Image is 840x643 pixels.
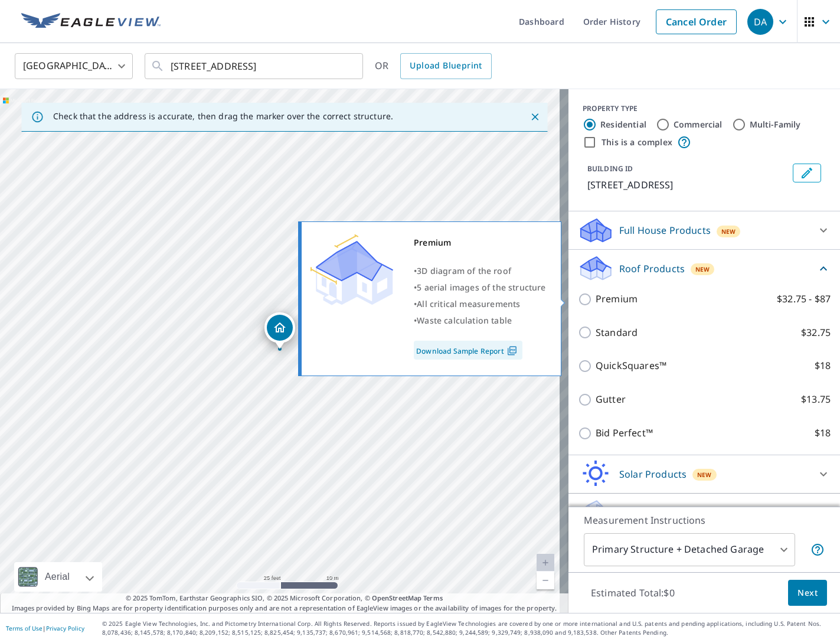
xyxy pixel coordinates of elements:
p: Bid Perfect™ [596,426,653,440]
label: Multi-Family [750,119,801,130]
p: © 2025 Eagle View Technologies, Inc. and Pictometry International Corp. All Rights Reserved. Repo... [102,619,834,637]
div: PROPERTY TYPE [583,103,826,114]
div: • [414,296,546,312]
div: OR [375,53,492,79]
button: Next [788,580,827,606]
span: 5 aerial images of the structure [417,282,545,293]
p: Premium [596,292,638,306]
p: Roof Products [619,262,685,276]
p: [STREET_ADDRESS] [587,178,788,192]
div: Walls ProductsNew [578,498,831,527]
button: Close [527,109,542,125]
label: Commercial [674,119,723,130]
a: Cancel Order [656,9,737,34]
img: Pdf Icon [504,345,520,356]
p: $32.75 - $87 [777,292,831,306]
a: Upload Blueprint [400,53,491,79]
div: Roof ProductsNew [578,254,831,282]
div: [GEOGRAPHIC_DATA] [15,50,133,83]
span: Waste calculation table [417,315,512,326]
span: All critical measurements [417,298,520,309]
p: $18 [815,358,831,373]
span: New [695,265,710,274]
span: New [721,227,736,236]
div: • [414,279,546,296]
p: QuickSquares™ [596,358,666,373]
div: Aerial [14,562,102,592]
p: $32.75 [801,325,831,340]
p: Gutter [596,392,626,407]
p: | [6,625,84,632]
p: $18 [815,426,831,440]
p: Check that the address is accurate, then drag the marker over the correct structure. [53,111,393,122]
p: $13.75 [801,392,831,407]
button: Edit building 1 [793,164,821,182]
p: Estimated Total: $0 [581,580,684,606]
p: BUILDING ID [587,164,633,174]
label: Residential [600,119,646,130]
div: Aerial [41,562,73,592]
div: • [414,312,546,329]
span: Your report will include the primary structure and a detached garage if one exists. [810,543,825,557]
div: Premium [414,234,546,251]
p: Standard [596,325,638,340]
p: Measurement Instructions [584,513,825,527]
img: Premium [310,234,393,305]
div: Full House ProductsNew [578,216,831,244]
input: Search by address or latitude-longitude [171,50,339,83]
img: EV Logo [21,13,161,31]
div: • [414,263,546,279]
a: Privacy Policy [46,624,84,632]
a: Current Level 20, Zoom Out [537,572,554,589]
span: Upload Blueprint [410,58,482,73]
a: Terms of Use [6,624,43,632]
div: Primary Structure + Detached Garage [584,533,795,566]
div: DA [747,9,773,35]
p: Walls Products [619,505,687,520]
span: Next [797,586,818,600]
a: Download Sample Report [414,341,522,360]
div: Dropped pin, building 1, Residential property, 15292 Cross Lake Rd Pine City, MN 55063 [264,312,295,349]
span: 3D diagram of the roof [417,265,511,276]
a: Terms [423,593,443,602]
span: New [697,470,712,479]
a: OpenStreetMap [372,593,421,602]
div: Solar ProductsNew [578,460,831,488]
p: Full House Products [619,223,711,237]
a: Current Level 20, Zoom In Disabled [537,554,554,572]
p: Solar Products [619,467,687,481]
span: © 2025 TomTom, Earthstar Geographics SIO, © 2025 Microsoft Corporation, © [126,593,443,603]
label: This is a complex [602,136,672,148]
